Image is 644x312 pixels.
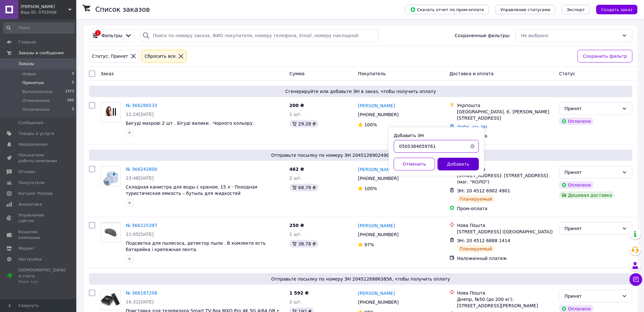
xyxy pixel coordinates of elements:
div: [PHONE_NUMBER] [357,298,400,307]
span: Бигуді махрові 2 шт . Бігуді валики . Чорного кольору . [126,121,255,126]
a: Фото товару [100,102,121,123]
a: № 366286533 [126,103,157,108]
span: Главная [18,39,36,45]
a: [PERSON_NAME] [358,290,395,296]
a: № 366225397 [126,223,157,228]
span: 1 шт. [289,112,302,117]
a: Фото товару [100,290,121,310]
span: 16:31[DATE] [126,299,154,304]
span: Каталог ProSale [18,191,53,196]
span: Управление статусами [501,7,551,12]
a: Складная канистра для воды с краном, 15 л · Походная туристическая емкость – бутыль для жидкостей [126,184,257,196]
span: Отмененные [22,98,50,103]
button: Отменить [394,158,435,170]
span: 2373 [65,89,74,95]
button: Чат с покупателем [630,273,642,286]
div: Дешевая доставка [559,191,615,199]
div: Prom топ [18,279,65,285]
button: Добавить [438,158,479,170]
div: [GEOGRAPHIC_DATA]. Є. [PERSON_NAME][STREET_ADDRESS] [457,109,554,121]
span: Аналитика [18,202,42,207]
span: Заказы и сообщения [18,50,64,56]
div: 38.78 ₴ [289,240,318,248]
span: Сообщения [18,120,43,126]
a: Подсветка для пылесоса, детектор пыли . В комлекте есть батарейка і крепежная лента. [126,241,266,252]
span: Управление сайтом [18,212,59,224]
a: Добавить ЭН [457,124,487,129]
span: 97% [364,242,374,247]
span: 23:48[DATE] [126,176,154,181]
div: Пром-оплата [457,133,554,139]
span: 21:05[DATE] [126,232,154,237]
div: [PHONE_NUMBER] [357,174,400,183]
span: Выполненные [22,89,53,95]
input: Поиск [3,22,75,34]
div: [PHONE_NUMBER] [357,230,400,239]
span: 100% [364,186,377,191]
button: Создать заказ [596,5,638,14]
img: Фото товару [101,223,120,242]
span: 2 шт. [289,176,302,181]
img: Фото товару [101,290,120,310]
span: Отправьте посылку по номеру ЭН 20451268863856, чтобы получить оплату [92,276,630,282]
img: Фото товару [103,103,119,122]
span: 100% [364,122,377,127]
div: Оплачено [559,117,593,125]
span: Покупатели [18,180,44,186]
a: [PERSON_NAME] [358,166,395,173]
span: Доставка и оплата [450,71,494,76]
span: ЭН: 20 4512 6902 4901 [457,188,511,193]
button: Сохранить фильтр [578,50,633,63]
a: № 366187208 [126,290,157,295]
span: Заказ [100,71,114,76]
span: Сохранить фильтр [583,53,627,60]
div: Планируемый [457,195,495,203]
div: Планируемый [457,245,495,253]
div: Укрпошта [457,102,554,109]
span: Сумма [289,71,305,76]
span: 12:24[DATE] [126,112,154,117]
div: [PHONE_NUMBER] [357,110,400,119]
span: DARUY SOBI [21,4,68,10]
div: [STREET_ADDRESS]: [STREET_ADDRESS] (маг. "КОЛО") [457,172,554,185]
span: 565 [67,98,74,103]
button: Экспорт [562,5,590,14]
div: Днепр, №50 (до 200 кг): [STREET_ADDRESS][PERSON_NAME] [457,296,554,309]
span: Статус [559,71,575,76]
span: 250 ₴ [289,223,304,228]
input: Поиск по номеру заказа, ФИО покупателя, номеру телефона, Email, номеру накладной [140,29,379,42]
span: Кошелек компании [18,229,59,241]
span: Экспорт [567,7,585,12]
span: 1 592 ₴ [289,290,309,295]
div: Ваш ID: 3703006 [21,10,76,15]
div: Принят [565,105,620,112]
div: Не выбрано [521,32,620,39]
div: Сбросить все [143,53,177,60]
span: Создать заказ [601,7,633,12]
button: Очистить [466,140,479,153]
div: Принят [565,293,620,300]
span: Сгенерируйте или добавьте ЭН в заказ, чтобы получить оплату [92,88,630,95]
span: Маркет [18,246,35,251]
span: Фильтры [101,32,122,39]
span: Новые [22,71,36,77]
button: Скачать отчет по пром-оплате [405,5,489,14]
span: Оплаченные [22,107,50,112]
span: Отправьте посылку по номеру ЭН 20451269024901, чтобы получить оплату [92,152,630,158]
button: Управление статусами [496,5,556,14]
span: Скачать отчет по пром-оплате [410,7,484,12]
span: Показатели работы компании [18,152,59,164]
a: [PERSON_NAME] [358,103,395,109]
span: 200 ₴ [289,103,304,108]
span: ЭН: 20 4512 6888 1414 [457,238,511,243]
span: Принятые [22,80,44,86]
h1: Список заказов [95,6,150,13]
span: Заказы [18,61,34,67]
div: Принят [565,169,620,176]
label: Добавить ЭН [394,133,424,138]
span: Уведомления [18,142,47,147]
span: [DEMOGRAPHIC_DATA] и счета [18,267,65,285]
div: Статус: Принят [91,53,129,60]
